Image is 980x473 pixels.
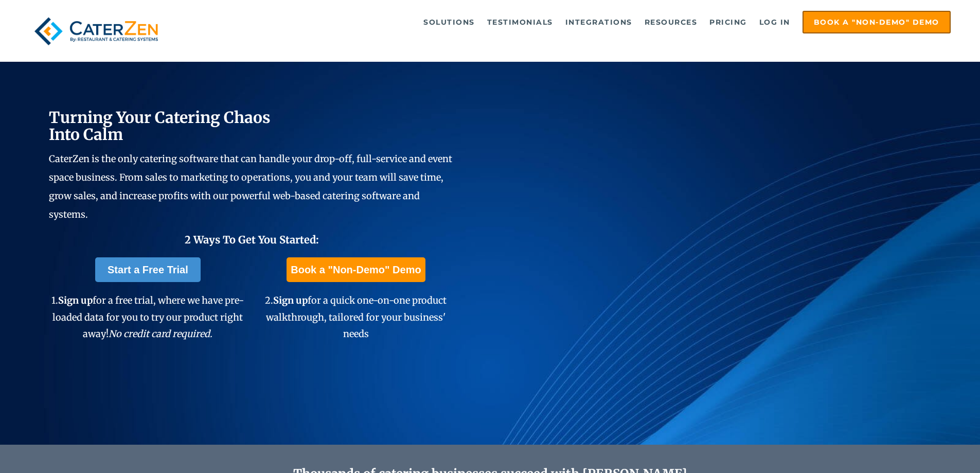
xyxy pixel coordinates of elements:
span: 2 Ways To Get You Started: [185,233,319,246]
em: No credit card required. [109,328,212,340]
span: Sign up [273,294,308,306]
a: Book a "Non-Demo" Demo [287,257,425,282]
a: Start a Free Trial [95,257,201,282]
iframe: Help widget launcher [888,433,969,462]
a: Resources [639,12,703,32]
a: Integrations [560,12,637,32]
a: Solutions [418,12,480,32]
a: Book a "Non-Demo" Demo [803,11,951,33]
div: Navigation Menu [187,11,951,33]
a: Pricing [704,12,752,32]
a: Log in [754,12,795,32]
span: Sign up [58,294,93,306]
span: 2. for a quick one-on-one product walkthrough, tailored for your business' needs [265,294,447,340]
span: Turning Your Catering Chaos Into Calm [49,108,271,144]
a: Testimonials [482,12,558,32]
span: CaterZen is the only catering software that can handle your drop-off, full-service and event spac... [49,153,452,220]
span: 1. for a free trial, where we have pre-loaded data for you to try our product right away! [51,294,244,340]
img: caterzen [29,11,163,51]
